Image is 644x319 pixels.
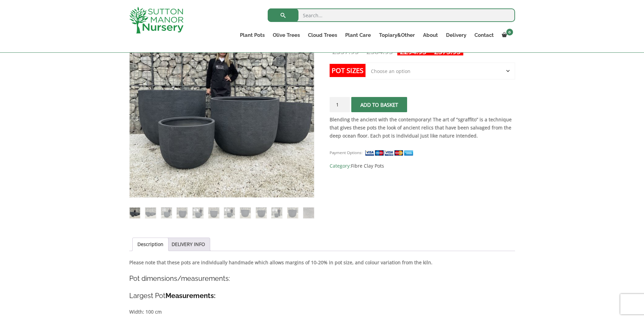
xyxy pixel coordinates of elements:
label: Pot Sizes [330,64,365,77]
img: The Egg Pot Fibre Clay Charcoal Plant Pots [130,207,140,218]
a: Topiary&Other [375,30,419,40]
img: The Egg Pot Fibre Clay Charcoal Plant Pots - Image 10 [271,207,282,218]
small: Payment Options: [330,150,362,155]
strong: Measurements: [165,292,216,300]
h4: Largest Pot [129,291,515,301]
img: The Egg Pot Fibre Clay Charcoal Plant Pots - Image 8 [240,207,251,218]
span: Category: [330,162,515,170]
ins: - [397,47,463,55]
a: Plant Pots [236,30,269,40]
span: 0 [506,29,513,35]
img: The Egg Pot Fibre Clay Charcoal Plant Pots - Image 3 [161,207,172,218]
a: DELIVERY INFO [172,238,205,251]
a: Description [137,238,163,251]
img: The Egg Pot Fibre Clay Charcoal Plant Pots - Image 5 [193,207,203,218]
input: Search... [268,8,515,22]
a: Plant Care [341,30,375,40]
img: The Egg Pot Fibre Clay Charcoal Plant Pots - Image 2 [145,207,156,218]
button: Add to basket [351,97,407,112]
img: The Egg Pot Fibre Clay Charcoal Plant Pots - Image 4 [177,207,187,218]
img: payment supported [365,149,416,156]
del: - [330,47,396,55]
h4: Pot dimensions/measurements: [129,273,515,284]
a: Cloud Trees [304,30,341,40]
img: The Egg Pot Fibre Clay Charcoal Plant Pots - Image 6 [208,207,219,218]
img: The Egg Pot Fibre Clay Charcoal Plant Pots - Image 11 [287,207,298,218]
img: The Egg Pot Fibre Clay Charcoal Plant Pots - Image 7 [224,207,235,218]
strong: Width: 100 cm [129,309,162,315]
a: Olive Trees [269,30,304,40]
strong: Blending the ancient with the contemporary! The art of “sgraffito” is a technique that gives thes... [330,116,512,139]
img: The Egg Pot Fibre Clay Charcoal Plant Pots - Image 9 [256,207,267,218]
a: Fibre Clay Pots [351,163,384,169]
img: The Egg Pot Fibre Clay Charcoal Plant Pots - Image 12 [303,207,314,218]
a: Contact [470,30,498,40]
input: Product quantity [330,97,350,112]
strong: Please note that these pots are individually handmade which allows margins of 10-20% in pot size,... [129,259,432,266]
a: About [419,30,442,40]
a: 0 [498,30,515,40]
a: Delivery [442,30,470,40]
img: logo [129,7,183,33]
